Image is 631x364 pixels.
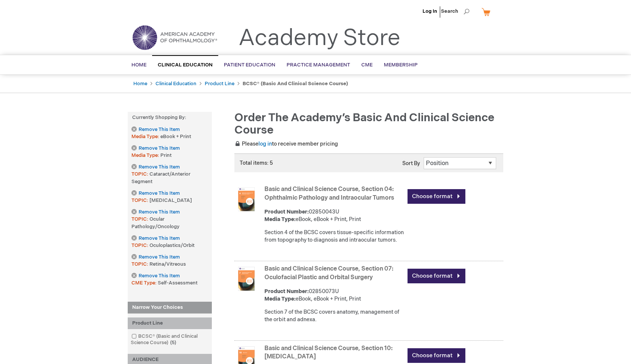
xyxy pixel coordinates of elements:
span: Please to receive member pricing [234,141,338,147]
a: Choose format [408,269,465,283]
span: 5 [168,340,178,346]
label: Sort By [402,160,420,167]
a: Remove This Item [131,126,180,133]
a: Basic and Clinical Science Course, Section 07: Oculofacial Plastic and Orbital Surgery [264,265,393,281]
span: Remove This Item [139,235,180,242]
strong: BCSC® (Basic and Clinical Science Course) [243,81,348,87]
a: Remove This Item [131,190,180,197]
span: Retina/Vitreous [149,261,186,267]
span: Self-Assessment [158,280,198,286]
span: TOPIC [131,242,149,248]
span: Media Type [131,152,160,158]
strong: Currently Shopping by: [128,112,212,123]
span: Clinical Education [158,62,213,68]
span: TOPIC [131,216,149,222]
strong: Media Type: [264,296,296,302]
a: Choose format [408,348,465,363]
a: BCSC® (Basic and Clinical Science Course)5 [130,333,210,346]
span: Total items: 5 [240,160,273,166]
span: Remove This Item [139,145,180,152]
a: Remove This Item [131,209,180,215]
div: 02850043U eBook, eBook + Print, Print [264,208,404,223]
img: Basic and Clinical Science Course, Section 04: Ophthalmic Pathology and Intraocular Tumors [234,187,258,211]
a: log in [258,141,272,147]
span: Search [441,4,469,19]
img: Basic and Clinical Science Course, Section 07: Oculofacial Plastic and Orbital Surgery [234,267,258,291]
span: Order the Academy’s Basic and Clinical Science Course [234,111,494,137]
a: Remove This Item [131,164,180,170]
span: TOPIC [131,261,149,267]
div: Section 4 of the BCSC covers tissue-specific information from topography to diagnosis and intraoc... [264,229,404,244]
span: Patient Education [224,62,275,68]
a: Remove This Item [131,273,180,279]
span: Remove This Item [139,209,180,216]
strong: Product Number: [264,209,309,215]
span: [MEDICAL_DATA] [149,197,192,203]
span: Remove This Item [139,272,180,280]
span: Remove This Item [139,254,180,261]
a: Basic and Clinical Science Course, Section 04: Ophthalmic Pathology and Intraocular Tumors [264,186,394,202]
a: Log In [423,8,437,14]
a: Academy Store [239,25,400,52]
span: CME Type [131,280,158,286]
span: Ocular Pathology/Oncology [131,216,180,230]
a: Remove This Item [131,145,180,152]
span: eBook + Print [160,134,191,140]
span: Media Type [131,134,160,140]
strong: Narrow Your Choices [128,302,212,314]
strong: Product Number: [264,288,309,295]
span: Membership [384,62,418,68]
span: Practice Management [287,62,350,68]
span: Print [160,152,172,158]
span: CME [361,62,373,68]
a: Remove This Item [131,254,180,260]
div: Product Line [128,317,212,329]
a: Home [133,81,147,87]
span: Oculoplastics/Orbit [149,242,195,248]
a: Basic and Clinical Science Course, Section 10: [MEDICAL_DATA] [264,345,392,361]
span: Remove This Item [139,190,180,197]
div: Section 7 of the BCSC covers anatomy, management of the orbit and adnexa. [264,308,404,323]
div: 02850073U eBook, eBook + Print, Print [264,288,404,303]
span: Remove This Item [139,164,180,171]
a: Product Line [205,81,234,87]
a: Clinical Education [155,81,196,87]
strong: Media Type: [264,216,296,223]
a: Remove This Item [131,235,180,242]
span: TOPIC [131,197,149,203]
span: TOPIC [131,171,149,177]
span: Remove This Item [139,126,180,133]
span: Cataract/Anterior Segment [131,171,190,185]
span: Home [131,62,146,68]
a: Choose format [408,189,465,204]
